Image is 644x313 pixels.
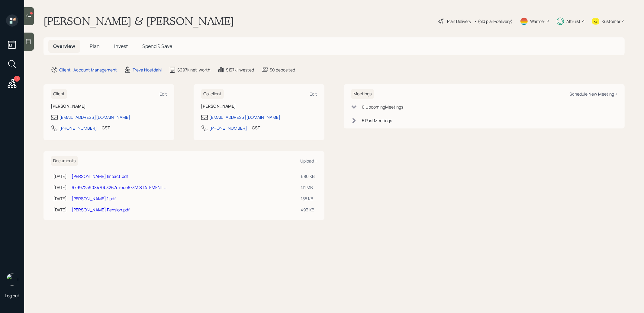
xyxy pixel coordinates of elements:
div: [DATE] [53,184,67,191]
div: Plan Delivery [447,18,471,24]
img: treva-nostdahl-headshot.png [6,273,18,286]
div: Schedule New Meeting + [569,91,617,97]
h1: [PERSON_NAME] & [PERSON_NAME] [43,14,234,28]
span: Plan [90,43,100,49]
div: 18 [14,76,20,82]
h6: [PERSON_NAME] [201,104,317,109]
span: Spend & Save [142,43,172,49]
div: CST [102,125,110,131]
div: [DATE] [53,207,67,213]
div: 155 KB [301,195,315,202]
div: Altruist [566,18,581,24]
div: [DATE] [53,173,67,179]
div: $697k net-worth [177,67,210,73]
h6: Client [51,89,67,99]
a: [PERSON_NAME] Pension.pdf [72,207,130,213]
div: Client · Account Management [59,67,117,73]
div: $0 deposited [270,67,295,73]
div: 0 Upcoming Meeting s [362,104,403,110]
div: [EMAIL_ADDRESS][DOMAIN_NAME] [209,114,280,120]
span: Invest [114,43,128,49]
div: Edit [310,91,317,97]
div: [EMAIL_ADDRESS][DOMAIN_NAME] [59,114,130,120]
div: 493 KB [301,207,315,213]
h6: Documents [51,156,78,166]
div: CST [252,125,260,131]
a: [PERSON_NAME] Impact.pdf [72,173,128,179]
a: 679972a908470b3267c7ede6-3M STATEMENT ... [72,185,168,190]
div: [PHONE_NUMBER] [59,125,97,131]
div: • (old plan-delivery) [474,18,513,24]
span: Overview [53,43,75,49]
h6: Co-client [201,89,224,99]
div: Edit [159,91,167,97]
div: Treva Nostdahl [133,67,162,73]
h6: Meetings [351,89,374,99]
h6: [PERSON_NAME] [51,104,167,109]
div: Upload + [300,158,317,164]
div: Log out [5,293,19,299]
div: [DATE] [53,195,67,202]
div: Warmer [530,18,545,24]
div: 680 KB [301,173,315,179]
div: Kustomer [602,18,620,24]
div: [PHONE_NUMBER] [209,125,247,131]
div: 5 Past Meeting s [362,117,392,124]
a: [PERSON_NAME] 1.pdf [72,196,116,201]
div: 1.11 MB [301,184,315,191]
div: $137k invested [226,67,254,73]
